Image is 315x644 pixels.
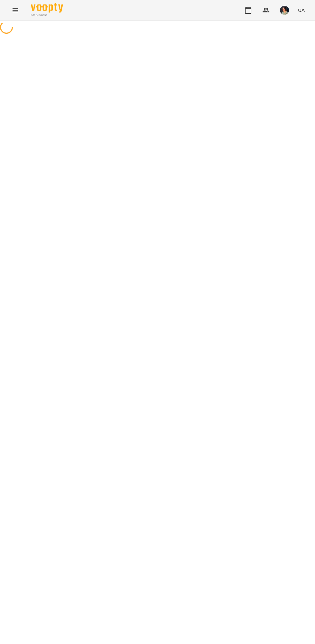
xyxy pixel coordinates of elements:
[31,3,63,13] img: Voopty Logo
[8,3,23,18] button: Menu
[298,7,305,13] span: UA
[280,6,289,15] img: e7cc86ff2ab213a8ed988af7ec1c5bbe.png
[295,4,307,16] button: UA
[31,13,63,17] span: For Business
